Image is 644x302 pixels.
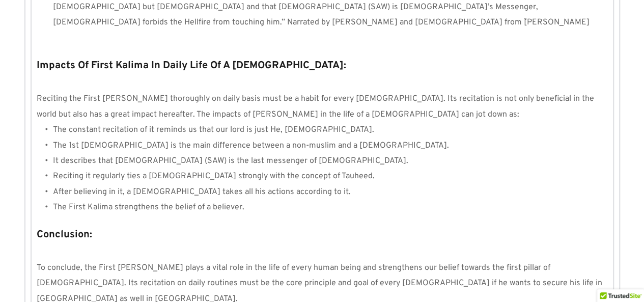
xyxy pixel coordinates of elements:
span: It describes that [DEMOGRAPHIC_DATA] (SAW) is the last messenger of [DEMOGRAPHIC_DATA]. [53,155,408,166]
strong: Conclusion: [37,228,92,241]
span: Reciting the First [PERSON_NAME] thoroughly on daily basis must be a habit for every [DEMOGRAPHIC... [37,93,596,119]
span: The First Kalima strengthens the belief of a believer. [53,202,244,212]
span: Reciting it regularly ties a [DEMOGRAPHIC_DATA] strongly with the concept of Tauheed. [53,171,375,181]
span: The constant recitation of it reminds us that our lord is just He, [DEMOGRAPHIC_DATA]. [53,124,374,134]
strong: Impacts Of First Kalima In Daily Life Of A [DEMOGRAPHIC_DATA]: [37,59,346,72]
span: The 1st [DEMOGRAPHIC_DATA] is the main difference between a non-muslim and a [DEMOGRAPHIC_DATA]. [53,140,449,150]
span: After believing in it, a [DEMOGRAPHIC_DATA] takes all his actions according to it. [53,186,351,197]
